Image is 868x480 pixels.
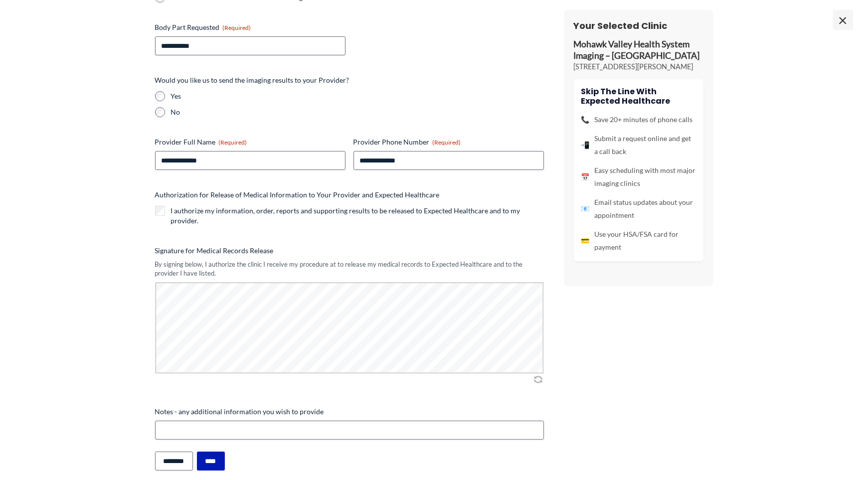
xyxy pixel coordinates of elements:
span: 📲 [581,139,590,152]
li: Use your HSA/FSA card for payment [581,228,696,254]
span: (Required) [223,24,251,31]
li: Email status updates about your appointment [581,196,696,222]
img: Clear Signature [532,374,544,384]
span: 📞 [581,113,590,126]
label: Yes [171,91,544,101]
p: Mohawk Valley Health System Imaging – [GEOGRAPHIC_DATA] [574,39,703,62]
label: No [171,107,544,117]
h3: Your Selected Clinic [574,20,703,31]
span: × [833,10,853,30]
label: I authorize my information, order, reports and supporting results to be released to Expected Heal... [171,206,544,226]
label: Provider Full Name [155,137,346,147]
label: Provider Phone Number [353,137,544,147]
label: Body Part Requested [155,22,346,32]
li: Submit a request online and get a call back [581,132,696,158]
legend: Would you like us to send the imaging results to your Provider? [155,75,349,85]
span: 📅 [581,170,590,183]
li: Save 20+ minutes of phone calls [581,113,696,126]
label: Signature for Medical Records Release [155,246,544,256]
p: [STREET_ADDRESS][PERSON_NAME] [574,62,703,72]
label: Notes - any additional information you wish to provide [155,407,544,417]
div: By signing below, I authorize the clinic I receive my procedure at to release my medical records ... [155,260,544,278]
li: Easy scheduling with most major imaging clinics [581,164,696,190]
h4: Skip the line with Expected Healthcare [581,87,696,106]
span: 💳 [581,234,590,247]
span: (Required) [433,139,461,146]
legend: Authorization for Release of Medical Information to Your Provider and Expected Healthcare [155,190,440,200]
span: 📧 [581,202,590,215]
span: (Required) [219,139,247,146]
